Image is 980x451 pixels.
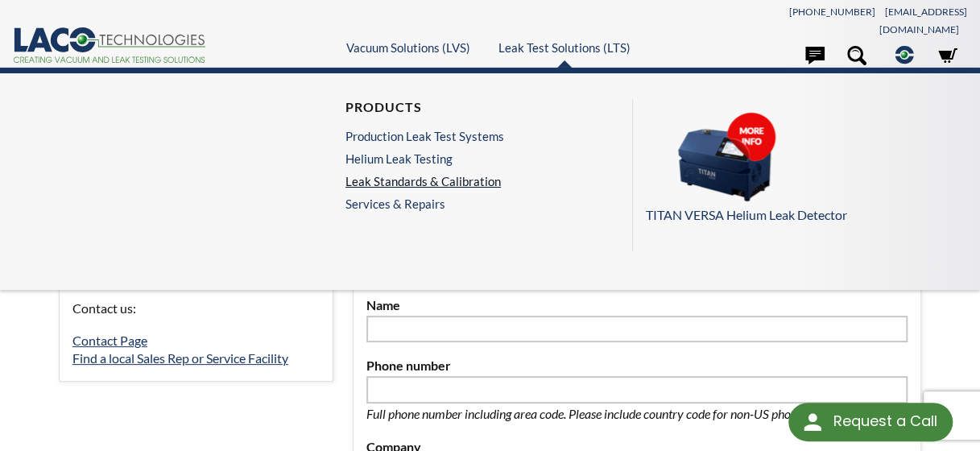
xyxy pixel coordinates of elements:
a: Contact Page [72,333,147,348]
a: [PHONE_NUMBER] [789,6,875,18]
div: Request a Call [788,403,953,441]
label: Name [366,295,908,316]
span: Corporate [882,66,926,81]
a: Contact [798,46,832,81]
p: Contact us: [72,298,320,319]
div: Request a Call [833,403,937,440]
a: Leak Standards & Calibration [345,174,504,188]
a: Helium Leak Testing [345,151,504,166]
a: Find a local Sales Rep or Service Facility [72,350,288,366]
p: Full phone number including area code. Please include country code for non-US phone numbers. [366,403,906,424]
a: Vacuum Solutions (LVS) [346,40,470,55]
a: Store [937,46,959,81]
label: Phone number [366,355,908,376]
img: round button [800,409,825,435]
a: Search [842,46,871,81]
p: TITAN VERSA Helium Leak Detector [646,205,961,225]
a: Leak Test Solutions (LTS) [498,40,631,55]
a: Production Leak Test Systems [345,129,504,143]
a: Services & Repairs [345,197,512,211]
a: [EMAIL_ADDRESS][DOMAIN_NAME] [879,6,967,35]
h4: Products [345,99,504,116]
img: Menu_Pods_TV.png [646,112,807,202]
a: TITAN VERSA Helium Leak Detector [646,112,961,225]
